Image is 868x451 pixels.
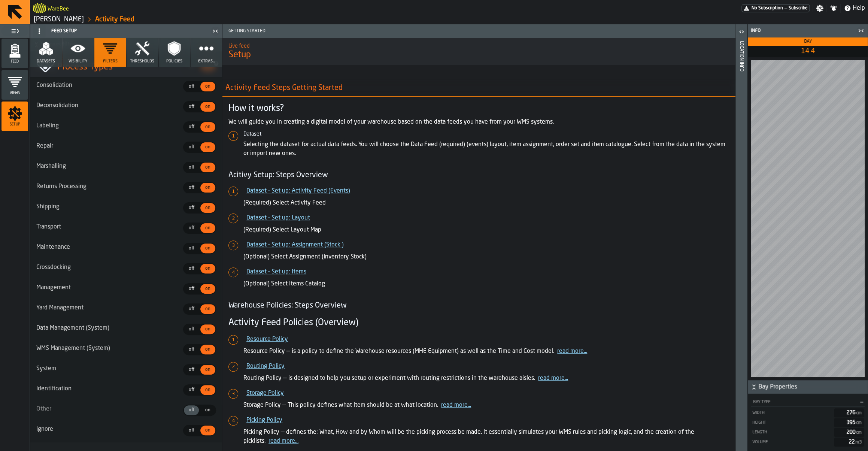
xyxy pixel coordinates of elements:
span: Feed [1,60,28,64]
label: button-switch-multi-on [200,303,216,315]
label: button-switch-multi-on [200,101,216,112]
span: — [784,6,787,11]
label: Consolidation [36,81,182,90]
label: button-switch-multi-on [200,425,216,436]
span: cm [856,411,862,415]
p: (Required) Select Activity Feed [243,199,729,208]
label: button-switch-multi-on [200,162,216,173]
label: button-switch-multi-off [183,425,200,436]
span: Bay [804,39,812,44]
div: thumb [200,304,215,314]
nav: Breadcrumb [33,15,449,24]
div: thumb [184,122,199,132]
span: off [185,245,197,252]
h2: Sub Title [48,4,69,12]
label: button-switch-multi-on [200,263,216,274]
label: Maintenance [36,243,182,252]
div: thumb [200,385,215,395]
a: Picking Policy [246,417,282,423]
div: thumb [184,365,199,375]
label: System [36,364,182,373]
div: Width [752,411,831,415]
label: button-switch-multi-on [200,283,216,294]
span: off [185,124,197,130]
label: button-switch-multi-off [183,202,200,214]
div: Feed Setup [32,25,210,37]
label: button-switch-multi-off [183,182,200,193]
label: button-toggle-Notifications [827,4,840,12]
span: Extras... [198,59,215,64]
label: Ignore [36,425,182,434]
span: on [202,103,214,110]
div: thumb [200,203,215,213]
div: thumb [200,183,215,193]
span: off [185,164,197,171]
span: Getting Started [225,28,735,34]
span: 395 [846,420,862,425]
span: No Subscription [752,6,783,11]
div: thumb [184,426,199,435]
a: read more... [538,375,568,381]
div: thumb [200,405,215,415]
div: Volume [752,440,831,445]
label: button-switch-multi-off [183,344,200,355]
label: button-switch-multi-off [183,142,200,153]
span: on [202,144,214,151]
span: on [202,285,214,292]
h2: Sub Title [228,42,729,49]
span: 276 [846,410,862,415]
div: thumb [184,284,199,294]
label: Identification [36,384,182,393]
a: link-to-/wh/i/1653e8cc-126b-480f-9c47-e01e76aa4a88/pricing/ [741,4,810,12]
header: Location Info [735,24,747,451]
div: thumb [184,243,199,253]
div: thumb [200,426,215,435]
div: thumb [200,82,215,91]
span: off [185,326,197,333]
label: Labeling [36,121,182,130]
div: thumb [200,365,215,375]
div: StatList-item-Length [752,428,864,437]
div: thumb [200,122,215,132]
li: menu Views [1,70,28,100]
span: off [185,265,197,272]
label: button-switch-multi-on [200,364,216,375]
div: thumb [200,163,215,172]
h3: How it works? [228,103,729,115]
span: off [185,346,197,353]
span: — [860,399,863,405]
span: Views [1,91,28,95]
div: Height [752,420,831,425]
span: Filters [103,59,118,64]
button: button- [748,380,868,394]
span: on [202,205,214,211]
label: button-toggle-Toggle Full Menu [1,26,28,36]
label: button-switch-multi-off [183,101,200,112]
span: cm [856,421,862,425]
p: Resource Policy — is a policy to define the Warehouse resources (MHE Equipment) as well as the Ti... [243,347,729,356]
div: thumb [200,142,215,152]
div: thumb [200,243,215,253]
div: thumb [184,345,199,354]
label: button-switch-multi-off [183,81,200,92]
span: on [202,265,214,272]
span: on [202,245,214,252]
span: on [202,225,214,231]
label: Marshalling [36,162,182,171]
a: logo-header [33,1,46,15]
div: thumb [200,284,215,294]
label: button-switch-multi-on [200,121,216,133]
h4: Warehouse Policies: Steps Overview [228,300,729,311]
label: button-switch-multi-on [200,384,216,396]
p: Selecting the dataset for actual data feeds. You will choose the Data Feed (required) (events) la... [243,140,729,158]
p: Routing Policy — is designed to help you setup or experiment with routing restrictions in the war... [243,374,729,383]
label: Other [36,405,182,414]
div: thumb [200,223,215,233]
h4: Acitivy Setup: Steps Overview [228,170,729,181]
header: Info [748,24,868,37]
label: button-switch-multi-on [200,223,216,234]
span: off [185,407,197,414]
label: button-switch-multi-off [183,384,200,396]
a: read more... [441,402,471,408]
a: read more... [557,348,587,354]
